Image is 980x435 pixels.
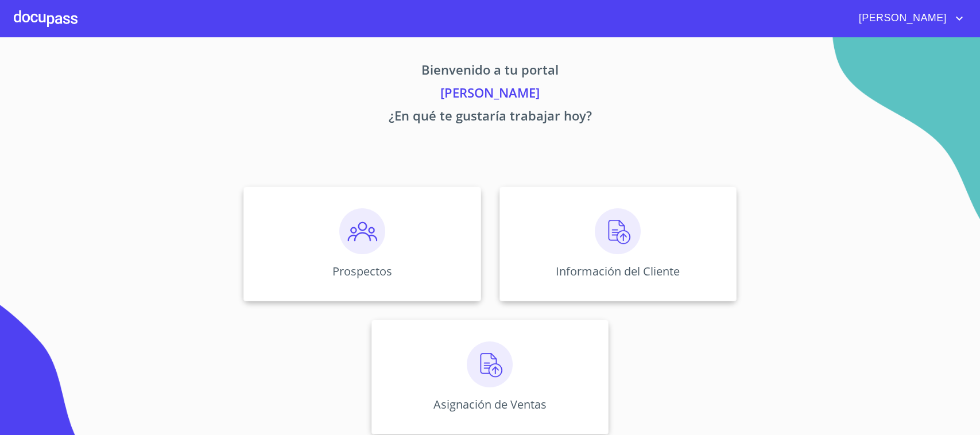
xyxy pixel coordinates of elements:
[332,263,392,279] p: Prospectos
[137,60,844,83] p: Bienvenido a tu portal
[137,83,844,106] p: [PERSON_NAME]
[850,9,966,28] button: account of current user
[137,106,844,129] p: ¿En qué te gustaría trabajar hoy?
[556,263,680,279] p: Información del Cliente
[595,208,641,254] img: carga.png
[467,341,513,387] img: carga.png
[339,208,385,254] img: prospectos.png
[433,397,547,412] p: Asignación de Ventas
[850,9,952,28] span: [PERSON_NAME]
